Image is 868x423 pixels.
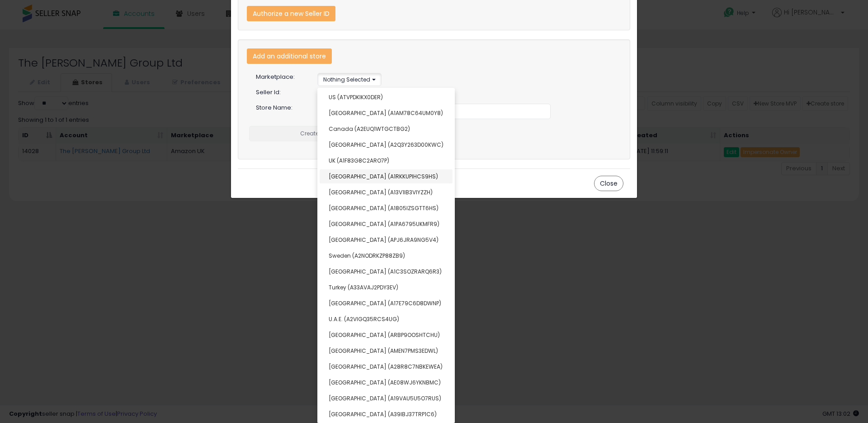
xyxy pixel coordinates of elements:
[329,188,433,196] span: [GEOGRAPHIC_DATA] (A13V1IB3VIYZZH)
[329,125,410,133] span: Canada (A2EUQ1WTGCTBG2)
[594,176,623,191] button: Close
[329,347,438,355] span: [GEOGRAPHIC_DATA] (AMEN7PMS3EDWL)
[329,299,441,307] span: [GEOGRAPHIC_DATA] (A17E79C6D8DWNP)
[329,252,405,260] span: Sweden (A2NODRKZP88ZB9)
[329,394,441,402] span: [GEOGRAPHIC_DATA] (A19VAU5U5O7RUS)
[256,88,281,96] span: Seller Id:
[329,204,439,212] span: [GEOGRAPHIC_DATA] (A1805IZSGTT6HS)
[329,173,438,180] span: [GEOGRAPHIC_DATA] (A1RKKUPIHCS9HS)
[329,410,437,418] span: [GEOGRAPHIC_DATA] (A39IBJ37TRP1C6)
[329,284,398,291] span: Turkey (A33AVAJ2PDY3EV)
[329,363,443,370] span: [GEOGRAPHIC_DATA] (A28R8C7NBKEWEA)
[247,48,332,64] button: Add an additional store
[247,6,335,21] div: Authorize a new Seller ID
[329,220,439,228] span: [GEOGRAPHIC_DATA] (A1PA6795UKMFR9)
[329,141,443,149] span: [GEOGRAPHIC_DATA] (A2Q3Y263D00KWC)
[256,103,292,112] span: Store Name:
[329,157,389,164] span: UK (A1F83G8C2ARO7P)
[249,126,385,141] button: Create Store
[329,379,441,386] span: [GEOGRAPHIC_DATA] (AE08WJ6YKNBMC)
[329,315,399,323] span: U.A.E. (A2VIGQ35RCS4UG)
[329,236,439,244] span: [GEOGRAPHIC_DATA] (APJ6JRA9NG5V4)
[329,93,383,101] span: US (ATVPDKIKX0DER)
[329,109,443,117] span: [GEOGRAPHIC_DATA] (A1AM78C64UM0Y8)
[256,72,295,81] span: Marketplace:
[329,331,440,339] span: [GEOGRAPHIC_DATA] (ARBP9OOSHTCHU)
[323,76,370,83] span: Nothing Selected
[329,268,442,275] span: [GEOGRAPHIC_DATA] (A1C3SOZRARQ6R3)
